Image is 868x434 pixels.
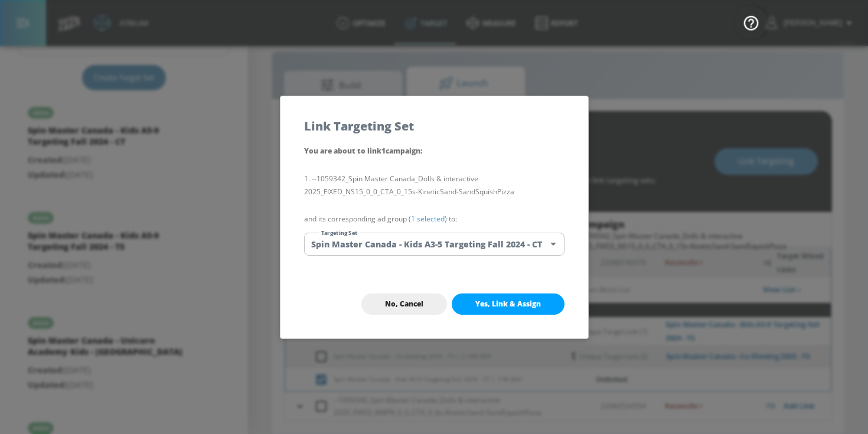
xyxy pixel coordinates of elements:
[361,293,447,315] button: No, Cancel
[304,172,564,198] li: --1059342_Spin Master Canada_Dolls & interactive 2025_FIXED_NS15_0_0_CTA_0_15s-KineticSand-SandSq...
[304,144,564,158] p: You are about to link 1 campaign :
[304,213,564,226] p: and its corresponding ad group ( ) to:
[735,6,768,39] button: Open Resource Center
[385,299,423,309] span: No, Cancel
[452,293,564,315] button: Yes, Link & Assign
[304,233,564,256] div: Spin Master Canada - Kids A3-5 Targeting Fall 2024 - CT
[411,214,445,224] a: 1 selected
[304,120,414,132] h5: Link Targeting Set
[475,299,541,309] span: Yes, Link & Assign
